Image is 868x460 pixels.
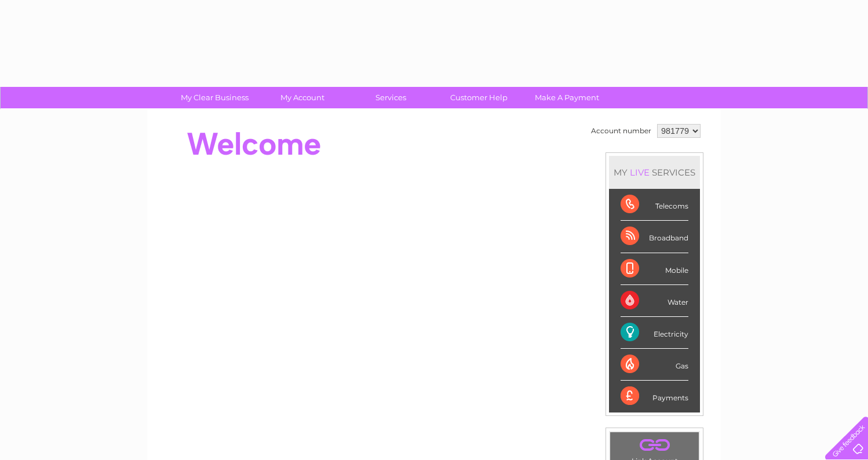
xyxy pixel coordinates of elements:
[613,435,696,455] a: .
[343,87,439,108] a: Services
[167,87,262,108] a: My Clear Business
[621,381,688,412] div: Payments
[609,156,700,189] div: MY SERVICES
[519,87,615,108] a: Make A Payment
[431,87,527,108] a: Customer Help
[628,167,652,178] div: LIVE
[621,285,688,317] div: Water
[621,349,688,381] div: Gas
[621,189,688,221] div: Telecoms
[621,221,688,253] div: Broadband
[621,317,688,349] div: Electricity
[588,121,654,141] td: Account number
[255,87,351,108] a: My Account
[621,253,688,285] div: Mobile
